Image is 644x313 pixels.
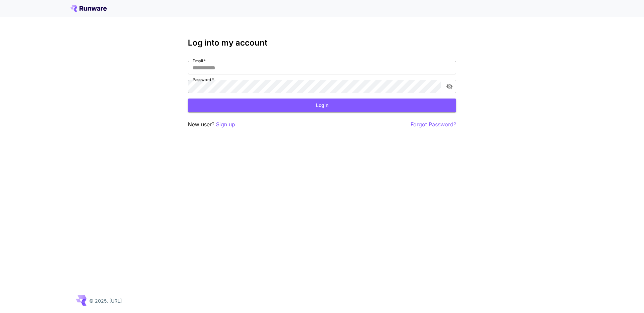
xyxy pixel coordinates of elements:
[188,99,456,112] button: Login
[193,77,214,82] label: Password
[89,297,122,304] p: © 2025, [URL]
[193,58,206,64] label: Email
[411,120,456,129] button: Forgot Password?
[188,38,456,48] h3: Log into my account
[443,80,455,92] button: toggle password visibility
[216,120,235,129] button: Sign up
[188,120,235,129] p: New user?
